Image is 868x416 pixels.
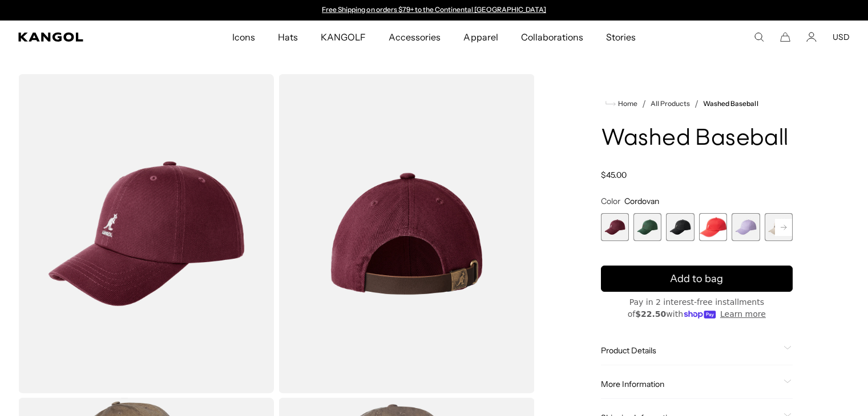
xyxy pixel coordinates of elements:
span: Home [616,100,637,108]
button: USD [833,32,850,42]
span: Hats [278,21,298,54]
span: Product Details [601,345,779,356]
span: Add to bag [670,271,723,287]
span: KANGOLF [321,21,366,54]
span: Icons [232,21,255,54]
a: Hats [267,21,309,54]
div: Announcement [317,6,552,15]
img: color-cordovan [278,74,534,393]
nav: breadcrumbs [601,97,793,111]
summary: Search here [754,32,764,42]
label: Iced Lilac [732,213,760,241]
li: / [690,97,699,111]
span: Color [601,196,620,206]
label: Cherry Glow [699,213,727,241]
span: Cordovan [624,196,659,206]
slideshow-component: Announcement bar [317,6,552,15]
a: Accessories [377,21,452,54]
div: 1 of 14 [601,213,629,241]
button: Cart [780,32,790,42]
span: Apparel [463,21,498,54]
button: Add to bag [601,266,793,292]
div: 5 of 14 [732,213,760,241]
span: Accessories [389,21,441,54]
img: color-cordovan [18,74,274,393]
span: Stories [606,21,636,54]
a: Account [806,32,817,42]
h1: Washed Baseball [601,127,793,152]
a: Collaborations [510,21,595,54]
label: Black [666,213,694,241]
div: 3 of 14 [666,213,694,241]
a: Free Shipping on orders $79+ to the Continental [GEOGRAPHIC_DATA] [322,5,546,14]
div: 1 of 2 [317,6,552,15]
label: Algae [633,213,661,241]
div: 6 of 14 [765,213,793,241]
a: All Products [651,100,690,108]
a: KANGOLF [309,21,377,54]
span: Collaborations [521,21,583,54]
a: Apparel [452,21,509,54]
li: / [637,97,646,111]
a: Kangol [18,32,153,42]
a: Stories [595,21,647,54]
span: $45.00 [601,170,627,180]
label: Khaki [765,213,793,241]
a: Washed Baseball [703,100,758,108]
div: 2 of 14 [633,213,661,241]
span: More Information [601,379,779,389]
a: Icons [221,21,267,54]
div: 4 of 14 [699,213,727,241]
a: Home [605,99,637,109]
label: Cordovan [601,213,629,241]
